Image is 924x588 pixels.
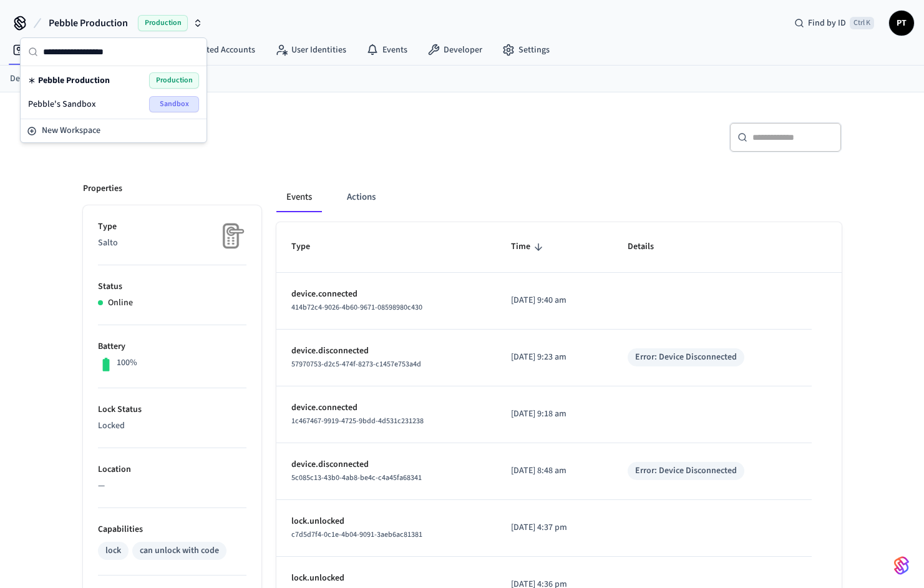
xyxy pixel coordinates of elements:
span: Details [628,237,670,257]
div: Suggestions [21,66,207,119]
span: Production [138,15,188,31]
h5: HoG Lock [83,122,455,148]
button: Events [276,182,322,212]
p: device.connected [291,288,481,301]
p: [DATE] 8:48 am [511,464,598,478]
a: Devices [10,72,39,86]
p: Capabilities [98,523,246,536]
span: c7d5d7f4-0c1e-4b04-9091-3aeb6ac81381 [291,529,422,540]
div: can unlock with code [140,544,219,557]
p: [DATE] 9:40 am [511,294,598,307]
p: Status [98,280,246,293]
p: Lock Status [98,403,246,416]
button: PT [889,11,914,36]
p: device.disconnected [291,458,481,471]
span: 5c085c13-43b0-4ab8-be4c-c4a45fa68341 [291,473,422,483]
span: PT [890,12,913,34]
a: Connected Accounts [152,39,265,61]
div: lock [105,544,121,557]
p: [DATE] 9:23 am [511,351,598,364]
span: Sandbox [149,96,199,112]
button: Actions [337,182,386,212]
p: Salto [98,237,246,250]
span: 57970753-d2c5-474f-8273-c1457e753a4d [291,359,421,370]
div: ant example [276,182,842,212]
p: — [98,479,246,492]
p: lock.unlocked [291,515,481,528]
span: Production [149,72,199,89]
p: Properties [83,182,122,195]
p: 100% [117,356,137,370]
span: New Workspace [42,124,100,137]
p: Locked [98,419,246,433]
a: Events [356,39,417,61]
button: New Workspace [22,120,205,141]
span: Pebble Production [49,16,128,31]
p: Battery [98,340,246,353]
img: SeamLogoGradient.69752ec5.svg [894,556,909,576]
p: lock.unlocked [291,572,481,585]
img: Placeholder Lock Image [215,220,246,252]
a: Developer [417,39,492,61]
a: Settings [492,39,560,61]
div: Error: Device Disconnected [635,464,737,478]
div: Find by IDCtrl K [784,12,884,34]
p: Type [98,220,246,233]
div: Error: Device Disconnected [635,351,737,364]
span: 414b72c4-9026-4b60-9671-08598980c430 [291,302,422,313]
p: device.connected [291,401,481,414]
span: 1c467467-9919-4725-9bdd-4d531c231238 [291,416,424,426]
span: Find by ID [808,17,846,29]
a: Devices [2,39,67,61]
p: Location [98,463,246,476]
p: device.disconnected [291,345,481,358]
span: Ctrl K [850,17,874,29]
p: Online [108,296,133,310]
span: Pebble Production [38,74,110,87]
a: User Identities [265,39,356,61]
span: Time [511,237,547,257]
span: Type [291,237,326,257]
p: [DATE] 4:37 pm [511,521,598,534]
span: Pebble's Sandbox [28,98,96,110]
p: [DATE] 9:18 am [511,408,598,421]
